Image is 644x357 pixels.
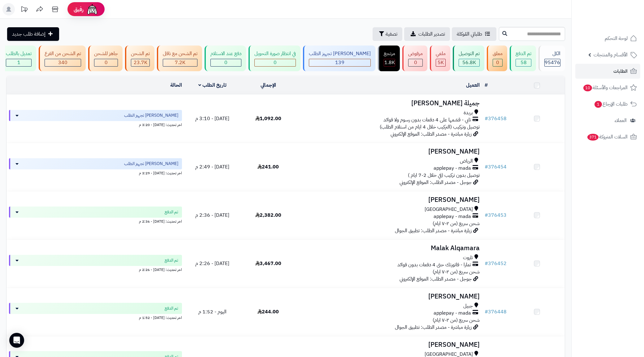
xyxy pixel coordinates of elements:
span: applepay - mada [434,165,471,172]
div: 340 [45,59,81,66]
a: طلبات الإرجاع1 [575,97,640,111]
span: الأقسام والمنتجات [594,50,628,59]
a: السلات المتروكة371 [575,129,640,144]
span: زيارة مباشرة - مصدر الطلب: تطبيق الجوال [395,324,472,331]
div: معلق [493,50,503,57]
span: [DATE] - 2:36 م [195,211,229,219]
a: طلباتي المُوكلة [452,27,496,41]
span: 0 [105,59,108,66]
img: ai-face.png [86,3,98,15]
span: شحن سريع (من ٢-٧ ايام) [433,316,480,324]
span: طلبات الإرجاع [594,100,628,108]
span: 58 [521,59,527,66]
div: اخر تحديث: [DATE] - 3:20 م [9,121,182,128]
a: دفع عند الاستلام 0 [203,46,247,71]
a: لوحة التحكم [575,31,640,46]
div: اخر تحديث: [DATE] - 1:52 م [9,314,182,320]
a: العملاء [575,113,640,128]
span: # [485,163,488,171]
div: اخر تحديث: [DATE] - 2:26 م [9,266,182,272]
div: Open Intercom Messenger [9,333,24,348]
span: بريدة [464,109,473,116]
div: 0 [94,59,118,66]
div: تم الشحن مع ناقل [163,50,197,57]
span: اليوم - 1:52 م [198,308,227,316]
span: زيارة مباشرة - مصدر الطلب: تطبيق الجوال [395,227,472,234]
span: [GEOGRAPHIC_DATA] [425,206,473,213]
div: [PERSON_NAME] تجهيز الطلب [309,50,371,57]
span: [PERSON_NAME] تجهيز الطلب [124,112,178,119]
span: تمارا - فاتورتك حتى 4 دفعات بدون فوائد [397,261,471,268]
a: إضافة طلب جديد [7,27,59,41]
a: ملغي 5K [429,46,452,71]
span: تصدير الطلبات [418,30,445,38]
span: 241.00 [257,163,279,171]
a: الكل95476 [537,46,566,71]
a: في انتظار صورة التحويل 0 [247,46,302,71]
span: applepay - mada [434,310,471,317]
div: 58 [516,59,531,66]
div: اخر تحديث: [DATE] - 3:29 م [9,169,182,176]
span: [DATE] - 2:49 م [195,163,229,171]
span: زيارة مباشرة - مصدر الطلب: الموقع الإلكتروني [391,130,472,138]
span: تم الدفع [165,257,178,263]
span: تاروت [463,254,473,261]
span: 95476 [545,59,560,66]
div: تم الشحن من الفرع [45,50,81,57]
span: رفيق [74,6,84,13]
span: 2,382.00 [255,211,281,219]
span: 1,092.00 [255,115,281,122]
div: 0 [493,59,502,66]
a: تم الشحن مع ناقل 7.2K [156,46,203,71]
a: تم الدفع 58 [508,46,537,71]
span: تم الدفع [165,305,178,311]
a: المراجعات والأسئلة10 [575,80,640,95]
div: تم الشحن [131,50,150,57]
span: توصيل وتركيب (التركيب خلال 4 ايام من استلام الطلب) [380,123,480,131]
a: تاريخ الطلب [198,81,227,89]
span: [DATE] - 2:26 م [195,260,229,267]
img: logo-2.png [602,13,638,26]
a: #376454 [485,163,507,171]
span: 340 [58,59,67,66]
span: 5K [438,59,444,66]
span: جوجل - مصدر الطلب: الموقع الإلكتروني [400,275,472,283]
span: 139 [335,59,344,66]
span: [DATE] - 3:10 م [195,115,229,122]
a: مرتجع 1.8K [377,46,401,71]
a: مرفوض 0 [401,46,429,71]
div: 23728 [131,59,149,66]
span: # [485,260,488,267]
span: لوحة التحكم [605,34,628,43]
a: الإجمالي [261,81,276,89]
span: شحن سريع (من ٢-٧ ايام) [433,268,480,276]
h3: [PERSON_NAME] [299,341,480,348]
a: جاهز للشحن 0 [87,46,124,71]
span: [PERSON_NAME] تجهيز الطلب [124,161,178,167]
a: #376458 [485,115,507,122]
span: إضافة طلب جديد [12,30,45,38]
span: طلباتي المُوكلة [457,30,482,38]
div: 1 [6,59,31,66]
span: applepay - mada [434,213,471,220]
div: الكل [544,50,560,57]
span: جبيل [463,303,473,310]
div: دفع عند الاستلام [210,50,241,57]
div: 0 [255,59,296,66]
span: 56.8K [462,59,476,66]
span: الطلبات [613,67,628,76]
span: 0 [274,59,277,66]
a: تصدير الطلبات [404,27,450,41]
a: # [485,81,488,89]
a: تم الشحن 23.7K [124,46,156,71]
span: # [485,308,488,316]
div: تم الدفع [516,50,531,57]
h3: جميلة [PERSON_NAME] [299,100,480,107]
a: [PERSON_NAME] تجهيز الطلب 139 [302,46,377,71]
div: 1815 [384,59,395,66]
h3: [PERSON_NAME] [299,148,480,155]
a: #376452 [485,260,507,267]
a: تم الشحن من الفرع 340 [37,46,87,71]
div: 0 [211,59,241,66]
button: تصفية [373,27,402,41]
